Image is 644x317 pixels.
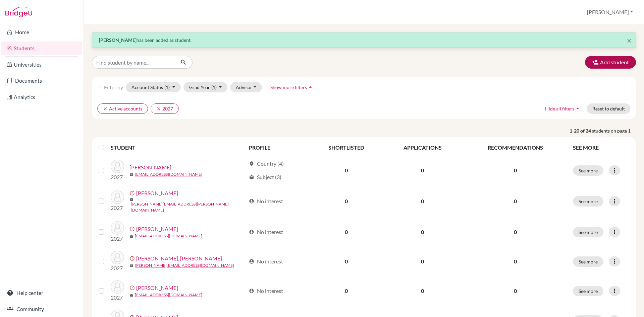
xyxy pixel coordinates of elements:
td: 0 [383,185,462,217]
span: account_circle [249,259,254,264]
i: clear [156,106,161,111]
span: error_outline [129,190,136,196]
p: 0 [466,166,565,174]
td: 0 [309,217,383,247]
button: Grad Year(1) [183,82,228,92]
span: mail [129,293,133,297]
div: No interest [249,257,283,265]
a: [PERSON_NAME] [136,225,178,233]
p: 0 [466,287,565,295]
p: 0 [466,228,565,236]
span: mail [129,234,133,238]
button: clearActive accounts [97,103,148,114]
span: (1) [164,84,170,90]
span: (1) [211,84,217,90]
i: clear [103,106,108,111]
a: [EMAIL_ADDRESS][DOMAIN_NAME] [135,292,202,298]
a: [PERSON_NAME] [129,163,171,171]
a: Analytics [1,90,82,104]
td: 0 [383,276,462,306]
a: Students [1,42,82,55]
span: Hide all filters [545,106,574,111]
img: Auda, Neli [111,160,124,173]
p: has been added as student. [99,36,629,44]
a: [PERSON_NAME][EMAIL_ADDRESS][PERSON_NAME][DOMAIN_NAME] [131,201,246,213]
td: 0 [309,247,383,276]
img: Bider, Liza [111,190,124,204]
button: Reset to default [587,103,631,114]
p: 0 [466,197,565,205]
a: [EMAIL_ADDRESS][DOMAIN_NAME] [135,171,202,177]
button: See more [573,256,603,267]
i: arrow_drop_up [574,105,581,112]
img: Brenčič, Isa [111,221,124,235]
a: [PERSON_NAME], [PERSON_NAME] [136,254,222,262]
span: × [627,35,632,45]
a: Community [1,302,82,316]
input: Find student by name... [92,56,175,69]
th: SEE MORE [569,140,633,156]
span: account_circle [249,229,254,235]
img: Bridge-U [5,7,32,17]
span: mail [129,264,133,268]
span: account_circle [249,199,254,204]
button: [PERSON_NAME] [584,6,636,18]
button: Advisor [230,82,262,92]
div: No interest [249,228,283,236]
div: No interest [249,287,283,295]
span: error_outline [129,226,136,232]
th: SHORTLISTED [309,140,383,156]
span: account_circle [249,288,254,294]
span: Filter by [104,84,123,90]
i: arrow_drop_up [307,84,314,90]
a: Universities [1,58,82,71]
a: [PERSON_NAME] [136,284,178,292]
a: Home [1,25,82,39]
td: 0 [309,276,383,306]
button: Close [627,36,632,45]
a: Help center [1,286,82,300]
span: error_outline [129,285,136,291]
a: Documents [1,74,82,87]
td: 0 [383,217,462,247]
span: location_on [249,161,254,166]
span: students on page 1 [592,127,636,134]
p: 2027 [111,235,124,243]
button: Show more filtersarrow_drop_up [265,82,319,92]
th: PROFILE [245,140,309,156]
img: Chizhova, Ekaterina [111,251,124,264]
p: 2027 [111,204,124,212]
span: error_outline [129,256,136,261]
button: See more [573,286,603,296]
div: Subject (3) [249,173,281,181]
button: See more [573,196,603,207]
a: [PERSON_NAME] [136,189,178,197]
span: local_library [249,174,254,180]
p: 0 [466,257,565,265]
span: Show more filters [270,84,307,90]
p: 2027 [111,264,124,272]
a: [PERSON_NAME][EMAIL_ADDRESS][DOMAIN_NAME] [135,262,234,268]
button: Account Status(1) [126,82,181,92]
a: [EMAIL_ADDRESS][DOMAIN_NAME] [135,233,202,239]
img: Cocojević, Dimitrije [111,280,124,294]
button: See more [573,165,603,176]
div: No interest [249,197,283,205]
td: 0 [383,156,462,185]
span: mail [129,173,133,177]
i: filter_list [97,84,103,90]
th: APPLICATIONS [383,140,462,156]
strong: 1-20 of 24 [570,127,592,134]
p: 2027 [111,173,124,181]
button: See more [573,227,603,237]
button: clear2027 [151,103,179,114]
span: mail [129,197,133,202]
td: 0 [309,156,383,185]
th: RECOMMENDATIONS [462,140,569,156]
th: STUDENT [111,140,245,156]
p: 2027 [111,294,124,302]
button: Hide all filtersarrow_drop_up [539,103,587,114]
strong: [PERSON_NAME] [99,37,137,43]
div: Country (4) [249,160,284,168]
td: 0 [309,185,383,217]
